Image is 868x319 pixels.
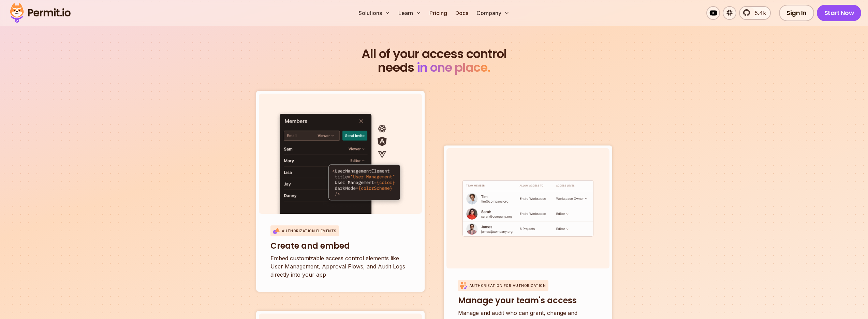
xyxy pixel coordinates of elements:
[270,240,410,251] h3: Create and embed
[779,5,814,21] a: Sign In
[256,91,425,292] a: Authorization ElementsCreate and embedEmbed customizable access control elements like User Manage...
[751,9,766,17] span: 5.4k
[817,5,862,21] a: Start Now
[453,6,471,20] a: Docs
[238,47,631,74] h2: needs
[270,254,410,279] p: Embed customizable access control elements like User Management, Approval Flows, and Audit Logs d...
[7,1,74,25] img: Permit logo
[282,228,336,234] p: Authorization Elements
[739,6,771,20] a: 5.4k
[469,283,546,288] p: Authorization for Authorization
[474,6,512,20] button: Company
[458,295,598,306] h3: Manage your team's access
[427,6,450,20] a: Pricing
[396,6,424,20] button: Learn
[356,6,393,20] button: Solutions
[238,47,631,61] span: All of your access control
[417,59,490,76] span: in one place.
